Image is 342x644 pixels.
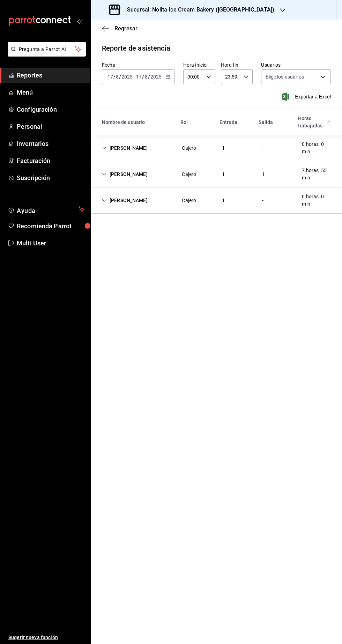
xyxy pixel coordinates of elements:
button: Regresar [102,25,137,32]
div: Row [91,135,342,161]
span: Pregunta a Parrot AI [19,46,75,53]
span: Recomienda Parrot [17,221,85,231]
div: Container [91,109,342,214]
input: -- [136,74,142,80]
span: Suscripción [17,173,85,183]
div: Cell [176,168,202,181]
div: Head [91,109,342,135]
div: Cell [96,142,153,155]
div: Cell [296,190,336,210]
span: Reportes [17,71,85,80]
div: Cell [296,164,336,184]
label: Hora inicio [183,62,215,67]
div: HeadCell [96,116,175,129]
div: Cajero [182,197,196,204]
div: HeadCell [253,116,292,129]
span: Regresar [114,25,137,32]
svg: El total de horas trabajadas por usuario es el resultado de la suma redondeada del registro de ho... [327,119,331,125]
label: Hora fin [221,62,253,67]
div: Cell [216,194,230,207]
span: Personal [17,122,85,131]
div: Cajero [182,145,196,152]
div: Cell [96,168,153,181]
input: -- [116,74,119,80]
label: Fecha [102,62,175,67]
span: / [119,74,121,80]
button: Pregunta a Parrot AI [8,42,86,57]
div: HeadCell [214,116,253,129]
span: Multi User [17,238,85,248]
span: / [142,74,144,80]
div: Cell [296,138,336,158]
h3: Sucursal: Nolita Ice Cream Bakery ([GEOGRAPHIC_DATA]) [121,6,274,14]
input: ---- [150,74,162,80]
button: Exportar a Excel [283,92,331,101]
a: Pregunta a Parrot AI [5,51,86,58]
span: Inventarios [17,139,85,148]
div: Cajero [182,171,196,178]
div: Cell [96,194,153,207]
span: Facturación [17,156,85,165]
div: Reporte de asistencia [102,43,170,53]
div: Cell [216,168,230,181]
span: / [113,74,116,80]
span: Ayuda [17,205,76,214]
span: Elige los usuarios [266,73,304,80]
input: ---- [121,74,133,80]
div: Row [91,187,342,214]
div: Row [91,161,342,187]
input: -- [144,74,148,80]
div: Cell [176,194,202,207]
label: Usuarios [261,62,331,67]
span: - [134,74,135,80]
div: Cell [256,142,269,155]
div: Cell [256,168,270,181]
div: Cell [176,142,202,155]
div: Cell [216,142,230,155]
span: / [148,74,150,80]
div: Cell [256,194,269,207]
div: HeadCell [175,116,214,129]
span: Configuración [17,105,85,114]
span: Sugerir nueva función [8,634,85,641]
button: open_drawer_menu [77,18,82,24]
input: -- [107,74,113,80]
div: HeadCell [292,112,336,132]
span: Menú [17,88,85,97]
